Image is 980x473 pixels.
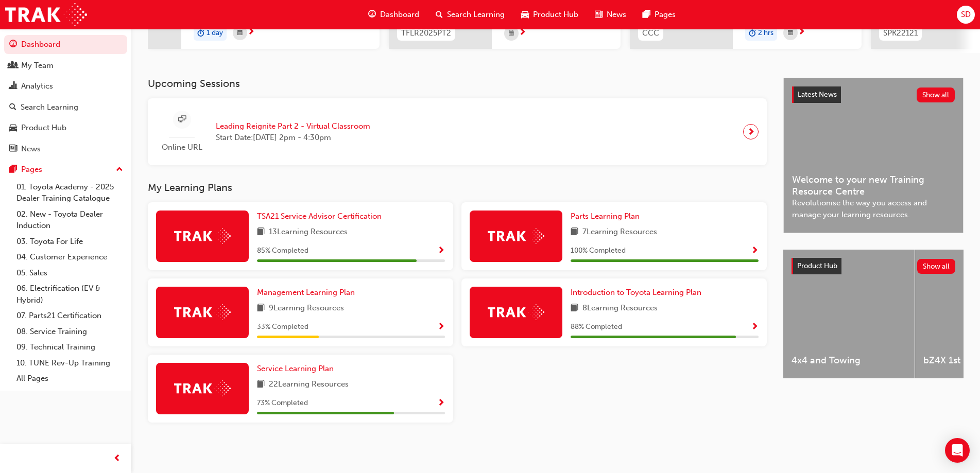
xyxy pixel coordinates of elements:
span: 73 % Completed [257,397,308,409]
span: book-icon [257,302,265,315]
div: Analytics [21,80,53,92]
img: Trak [488,228,544,244]
a: news-iconNews [587,4,634,25]
button: Show Progress [751,321,759,334]
span: Leading Reignite Part 2 - Virtual Classroom [216,120,370,132]
span: duration-icon [197,27,204,40]
div: Pages [21,164,42,176]
span: calendar-icon [237,27,243,40]
span: Latest News [798,90,837,99]
span: TFLR2025PT2 [401,27,451,39]
a: 4x4 and Towing [783,250,915,378]
span: news-icon [9,145,17,154]
button: Show all [917,87,955,102]
span: Dashboard [380,9,419,21]
a: Latest NewsShow allWelcome to your new Training Resource CentreRevolutionise the way you access a... [783,78,964,233]
button: Show Progress [437,244,445,257]
a: Management Learning Plan [257,287,359,299]
span: Welcome to your new Training Resource Centre [792,174,955,197]
span: Show Progress [437,323,445,332]
span: 88 % Completed [571,321,622,333]
span: Show Progress [751,323,759,332]
span: 7 Learning Resources [582,226,657,239]
h3: Upcoming Sessions [148,78,767,90]
a: My Team [4,56,127,75]
a: Service Learning Plan [257,363,338,375]
span: Show Progress [751,247,759,256]
span: Pages [655,9,676,21]
span: Show Progress [437,247,445,256]
button: Pages [4,160,127,179]
div: News [21,143,41,155]
a: TSA21 Service Advisor Certification [257,211,386,222]
span: car-icon [9,124,17,133]
img: Trak [488,304,544,320]
span: Parts Learning Plan [571,212,640,221]
a: 10. TUNE Rev-Up Training [12,355,127,371]
span: Product Hub [533,9,578,21]
span: Product Hub [797,261,837,270]
span: guage-icon [9,40,17,49]
span: search-icon [436,8,443,21]
span: pages-icon [9,165,17,174]
span: 1 day [207,27,223,39]
a: search-iconSearch Learning [427,4,513,25]
span: book-icon [257,226,265,239]
span: next-icon [798,28,805,37]
a: News [4,139,127,159]
span: book-icon [257,378,265,391]
span: Revolutionise the way you access and manage your learning resources. [792,197,955,220]
button: SD [957,6,975,24]
span: Show Progress [437,399,445,408]
h3: My Learning Plans [148,182,767,194]
span: Service Learning Plan [257,364,334,373]
span: Start Date: [DATE] 2pm - 4:30pm [216,132,370,144]
span: calendar-icon [788,27,793,40]
span: 13 Learning Resources [269,226,348,239]
img: Trak [174,228,231,244]
span: Search Learning [447,9,505,21]
span: CCC [642,27,659,39]
button: DashboardMy TeamAnalyticsSearch LearningProduct HubNews [4,33,127,160]
a: 08. Service Training [12,324,127,340]
span: 4x4 and Towing [792,355,906,366]
span: 9 Learning Resources [269,302,344,315]
span: prev-icon [113,452,121,465]
span: car-icon [521,8,529,21]
span: news-icon [595,8,603,21]
img: Trak [5,3,87,26]
a: Analytics [4,77,127,96]
span: Management Learning Plan [257,288,355,297]
div: My Team [21,60,54,72]
div: Search Learning [21,101,78,113]
a: Dashboard [4,35,127,54]
span: 33 % Completed [257,321,308,333]
a: 06. Electrification (EV & Hybrid) [12,281,127,308]
a: Parts Learning Plan [571,211,644,222]
span: 22 Learning Resources [269,378,349,391]
span: people-icon [9,61,17,71]
span: 8 Learning Resources [582,302,658,315]
span: duration-icon [749,27,756,40]
span: TSA21 Service Advisor Certification [257,212,382,221]
span: 85 % Completed [257,245,308,257]
a: Search Learning [4,98,127,117]
a: Introduction to Toyota Learning Plan [571,287,706,299]
a: 01. Toyota Academy - 2025 Dealer Training Catalogue [12,179,127,206]
button: Show Progress [437,321,445,334]
a: Online URLLeading Reignite Part 2 - Virtual ClassroomStart Date:[DATE] 2pm - 4:30pm [156,107,759,157]
a: All Pages [12,371,127,387]
span: guage-icon [368,8,376,21]
a: 05. Sales [12,265,127,281]
span: next-icon [519,28,526,38]
span: Introduction to Toyota Learning Plan [571,288,701,297]
span: next-icon [747,125,755,139]
span: News [607,9,626,21]
span: calendar-icon [509,27,514,40]
span: SD [961,9,971,21]
button: Show all [917,259,956,274]
span: pages-icon [643,8,650,21]
span: Online URL [156,142,208,153]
